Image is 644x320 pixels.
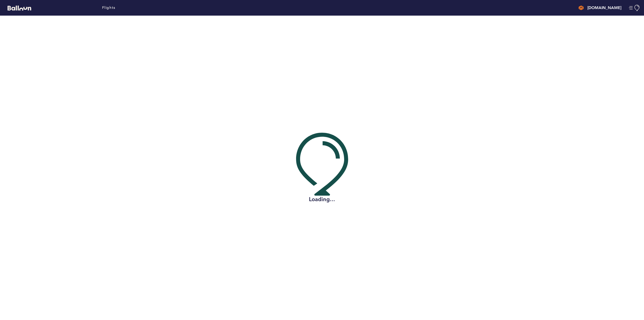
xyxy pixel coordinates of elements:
svg: Balloon [8,6,31,11]
button: Manage Account [629,5,640,11]
a: Flights [102,5,115,11]
h2: Loading... [296,196,348,203]
h4: [DOMAIN_NAME] [587,5,621,11]
a: Balloon [4,5,31,10]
